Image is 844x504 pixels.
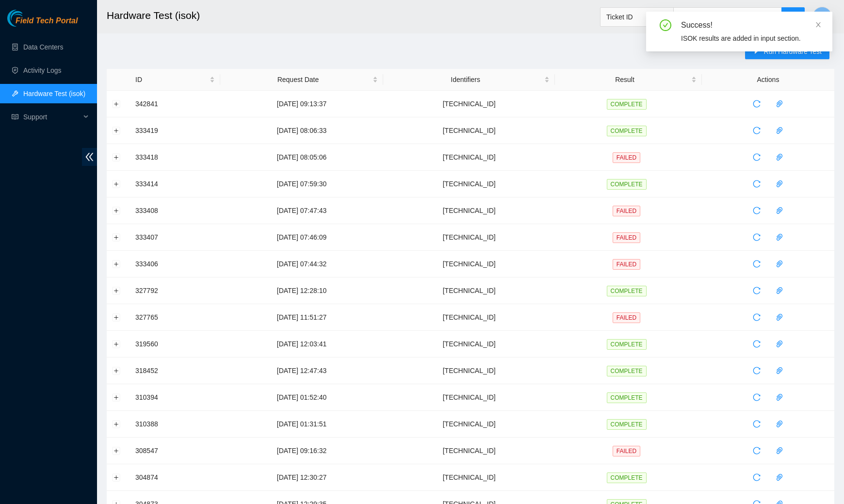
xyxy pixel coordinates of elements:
[749,340,764,348] span: reload
[12,114,18,120] span: read
[82,148,97,166] span: double-left
[613,152,640,163] span: FAILED
[613,259,640,270] span: FAILED
[23,66,62,74] a: Activity Logs
[7,17,78,30] a: Akamai TechnologiesField Tech Portal
[613,232,640,243] span: FAILED
[383,464,555,491] td: [TECHNICAL_ID]
[749,309,764,325] button: reload
[772,473,787,481] span: paper-clip
[220,277,383,304] td: [DATE] 12:28:10
[16,16,78,26] span: Field Tech Portal
[749,416,764,432] button: reload
[772,367,787,374] span: paper-clip
[772,443,787,458] button: paper-clip
[749,336,764,352] button: reload
[220,464,383,491] td: [DATE] 12:30:27
[130,197,220,224] td: 333408
[749,229,764,245] button: reload
[383,117,555,144] td: [TECHNICAL_ID]
[681,19,821,31] div: Success!
[772,123,787,138] button: paper-clip
[772,336,787,352] button: paper-clip
[220,197,383,224] td: [DATE] 07:47:43
[781,7,805,27] button: search
[130,438,220,464] td: 308547
[607,286,647,296] span: COMPLETE
[681,33,821,44] div: ISOK results are added in input section.
[815,21,822,28] span: close
[130,117,220,144] td: 333419
[772,287,787,294] span: paper-clip
[113,447,120,455] button: Expand row
[113,260,120,268] button: Expand row
[772,390,787,405] button: paper-clip
[220,144,383,171] td: [DATE] 08:05:06
[113,313,120,321] button: Expand row
[749,443,764,458] button: reload
[113,287,120,294] button: Expand row
[772,233,787,241] span: paper-clip
[383,358,555,384] td: [TECHNICAL_ID]
[607,179,647,190] span: COMPLETE
[130,358,220,384] td: 318452
[749,367,764,374] span: reload
[220,331,383,358] td: [DATE] 12:03:41
[130,411,220,438] td: 310388
[113,367,120,374] button: Expand row
[772,363,787,378] button: paper-clip
[113,127,120,134] button: Expand row
[749,420,764,428] span: reload
[113,180,120,188] button: Expand row
[130,304,220,331] td: 327765
[749,390,764,405] button: reload
[383,144,555,171] td: [TECHNICAL_ID]
[749,207,764,214] span: reload
[220,411,383,438] td: [DATE] 01:31:51
[749,473,764,481] span: reload
[383,384,555,411] td: [TECHNICAL_ID]
[772,340,787,348] span: paper-clip
[749,123,764,138] button: reload
[772,207,787,214] span: paper-clip
[220,251,383,277] td: [DATE] 07:44:32
[7,10,49,27] img: Akamai Technologies
[772,180,787,188] span: paper-clip
[130,464,220,491] td: 304874
[220,384,383,411] td: [DATE] 01:52:40
[772,309,787,325] button: paper-clip
[749,260,764,268] span: reload
[383,304,555,331] td: [TECHNICAL_ID]
[130,224,220,251] td: 333407
[749,180,764,188] span: reload
[113,393,120,401] button: Expand row
[113,420,120,428] button: Expand row
[383,197,555,224] td: [TECHNICAL_ID]
[749,256,764,272] button: reload
[23,43,63,51] a: Data Centers
[772,153,787,161] span: paper-clip
[130,91,220,117] td: 342841
[130,277,220,304] td: 327792
[613,446,640,456] span: FAILED
[220,117,383,144] td: [DATE] 08:06:33
[606,10,667,24] span: Ticket ID
[772,176,787,192] button: paper-clip
[607,339,647,350] span: COMPLETE
[772,96,787,112] button: paper-clip
[220,171,383,197] td: [DATE] 07:59:30
[607,366,647,376] span: COMPLETE
[383,171,555,197] td: [TECHNICAL_ID]
[130,251,220,277] td: 333406
[772,127,787,134] span: paper-clip
[607,99,647,110] span: COMPLETE
[749,100,764,108] span: reload
[220,358,383,384] td: [DATE] 12:47:43
[220,91,383,117] td: [DATE] 09:13:37
[772,393,787,401] span: paper-clip
[749,149,764,165] button: reload
[673,7,782,27] input: Enter text here...
[772,256,787,272] button: paper-clip
[749,233,764,241] span: reload
[749,470,764,485] button: reload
